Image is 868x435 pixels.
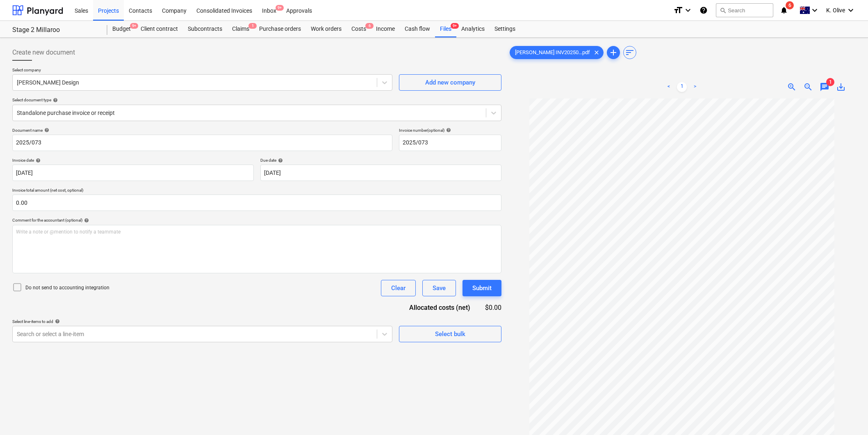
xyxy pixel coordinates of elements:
[136,21,183,37] a: Client contract
[820,82,829,92] span: chat
[810,5,820,15] i: keyboard_arrow_down
[34,158,41,163] span: help
[720,7,726,14] span: search
[12,135,392,151] input: Document name
[371,21,400,37] a: Income
[399,135,501,151] input: Invoice number
[254,21,306,37] a: Purchase orders
[395,303,483,312] div: Allocated costs (net)
[435,21,456,37] a: Files9+
[107,21,136,37] a: Budget9+
[510,46,604,59] div: [PERSON_NAME] INV20250...pdf
[306,21,346,37] a: Work orders
[346,21,371,37] a: Costs6
[276,158,283,163] span: help
[803,82,813,92] span: zoom_out
[677,82,687,92] a: Page 1 is your current page
[12,26,98,34] div: Stage 2 Millaroo
[12,97,501,103] div: Select document type
[51,98,58,103] span: help
[425,77,475,88] div: Add new company
[592,48,601,57] span: clear
[472,283,492,293] div: Submit
[53,319,60,324] span: help
[130,23,138,29] span: 9+
[183,21,227,37] a: Subcontracts
[12,195,501,211] input: Invoice total amount (net cost, optional)
[12,217,501,223] div: Comment for the accountant (optional)
[690,82,700,92] a: Next page
[12,128,392,133] div: Document name
[12,48,75,57] span: Create new document
[227,21,254,37] div: Claims
[248,23,257,29] span: 1
[399,128,501,133] div: Invoice number (optional)
[399,326,501,342] button: Select bulk
[260,165,502,181] input: Due date not specified
[12,165,254,181] input: Invoice date not specified
[82,218,89,223] span: help
[462,280,501,296] button: Submit
[365,23,374,29] span: 6
[435,21,456,37] div: Files
[12,67,392,74] p: Select company
[786,1,794,9] span: 6
[780,5,788,15] i: notifications
[276,5,284,11] span: 9+
[12,319,392,324] div: Select line-items to add
[399,74,501,91] button: Add new company
[107,21,136,37] div: Budget
[25,284,109,291] p: Do not send to accounting integration
[490,21,520,37] a: Settings
[625,48,635,57] span: sort
[346,21,371,37] div: Costs
[12,158,254,163] div: Invoice date
[826,7,845,14] span: K. Olive
[846,5,856,15] i: keyboard_arrow_down
[608,48,618,57] span: add
[683,5,693,15] i: keyboard_arrow_down
[12,188,501,195] p: Invoice total amount (net cost, optional)
[227,21,254,37] a: Claims1
[699,5,708,15] i: Knowledge base
[836,82,846,92] span: save_alt
[400,21,435,37] a: Cash flow
[451,23,459,29] span: 9+
[260,158,502,163] div: Due date
[716,3,773,17] button: Search
[391,283,406,293] div: Clear
[444,128,451,133] span: help
[381,280,416,296] button: Clear
[510,50,595,56] span: [PERSON_NAME] INV20250...pdf
[483,303,501,312] div: $0.00
[826,78,834,86] span: 1
[787,82,797,92] span: zoom_in
[664,82,674,92] a: Previous page
[456,21,490,37] a: Analytics
[43,128,49,133] span: help
[433,283,446,293] div: Save
[422,280,456,296] button: Save
[673,5,683,15] i: format_size
[435,329,465,339] div: Select bulk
